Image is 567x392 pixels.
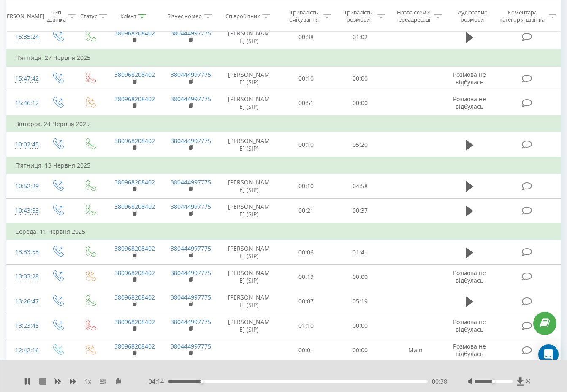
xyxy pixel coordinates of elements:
[279,314,333,338] td: 01:10
[2,12,44,19] div: [PERSON_NAME]
[333,132,387,157] td: 05:20
[146,377,168,386] span: - 04:14
[114,95,155,103] a: 380968208402
[114,318,155,326] a: 380968208402
[7,49,561,66] td: П’ятниця, 27 Червня 2025
[453,95,486,111] span: Розмова не відбулась
[7,116,561,132] td: Вівторок, 24 Червня 2025
[15,268,33,285] div: 13:33:28
[171,269,211,277] a: 380444997775
[279,132,333,157] td: 00:10
[15,178,33,195] div: 10:52:29
[114,203,155,211] a: 380968208402
[114,178,155,186] a: 380968208402
[80,12,97,19] div: Статус
[395,9,431,23] div: Назва схеми переадресації
[7,223,561,240] td: Середа, 11 Червня 2025
[171,293,211,301] a: 380444997775
[15,244,33,260] div: 13:33:53
[114,293,155,301] a: 380968208402
[15,318,33,334] div: 13:23:45
[279,240,333,265] td: 00:06
[171,178,211,186] a: 380444997775
[538,344,559,365] div: Open Intercom Messenger
[114,244,155,252] a: 380968208402
[333,25,387,50] td: 01:02
[219,91,279,116] td: [PERSON_NAME] (SIP)
[171,342,211,350] a: 380444997775
[15,70,33,87] div: 15:47:42
[333,289,387,314] td: 05:19
[333,174,387,198] td: 04:58
[15,95,33,111] div: 15:46:12
[171,137,211,145] a: 380444997775
[120,12,136,19] div: Клієнт
[7,157,561,174] td: П’ятниця, 13 Червня 2025
[114,342,155,350] a: 380968208402
[171,318,211,326] a: 380444997775
[15,29,33,45] div: 15:35:24
[279,66,333,91] td: 00:10
[333,265,387,289] td: 00:00
[114,29,155,37] a: 380968208402
[453,70,486,86] span: Розмова не відбулась
[167,12,202,19] div: Бізнес номер
[333,314,387,338] td: 00:00
[453,269,486,284] span: Розмова не відбулась
[219,174,279,198] td: [PERSON_NAME] (SIP)
[432,377,447,386] span: 00:38
[15,293,33,310] div: 13:26:47
[279,91,333,116] td: 00:51
[451,9,494,23] div: Аудіозапис розмови
[225,12,260,19] div: Співробітник
[219,265,279,289] td: [PERSON_NAME] (SIP)
[171,244,211,252] a: 380444997775
[171,70,211,78] a: 380444997775
[47,9,66,23] div: Тип дзвінка
[279,198,333,223] td: 00:21
[15,342,33,359] div: 12:42:16
[333,91,387,116] td: 00:00
[219,132,279,157] td: [PERSON_NAME] (SIP)
[341,9,375,23] div: Тривалість розмови
[219,240,279,265] td: [PERSON_NAME] (SIP)
[114,269,155,277] a: 380968208402
[219,198,279,223] td: [PERSON_NAME] (SIP)
[15,136,33,153] div: 10:02:45
[219,25,279,50] td: [PERSON_NAME] (SIP)
[387,338,443,362] td: Main
[15,203,33,219] div: 10:43:53
[279,265,333,289] td: 00:19
[200,380,203,383] div: Accessibility label
[279,25,333,50] td: 00:38
[279,338,333,362] td: 00:01
[492,380,495,383] div: Accessibility label
[287,9,321,23] div: Тривалість очікування
[333,240,387,265] td: 01:41
[333,338,387,362] td: 00:00
[219,314,279,338] td: [PERSON_NAME] (SIP)
[85,377,91,386] span: 1 x
[453,342,486,358] span: Розмова не відбулась
[219,289,279,314] td: [PERSON_NAME] (SIP)
[219,66,279,91] td: [PERSON_NAME] (SIP)
[453,318,486,333] span: Розмова не відбулась
[333,66,387,91] td: 00:00
[171,29,211,37] a: 380444997775
[279,174,333,198] td: 00:10
[333,198,387,223] td: 00:37
[171,95,211,103] a: 380444997775
[279,289,333,314] td: 00:07
[114,70,155,78] a: 380968208402
[497,9,547,23] div: Коментар/категорія дзвінка
[171,203,211,211] a: 380444997775
[114,137,155,145] a: 380968208402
